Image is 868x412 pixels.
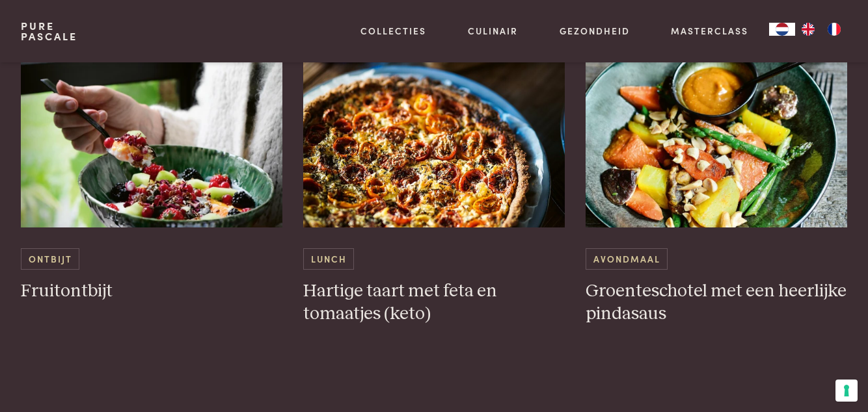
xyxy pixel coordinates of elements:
[21,21,77,42] a: PurePascale
[468,24,518,38] a: Culinair
[769,23,795,36] a: NL
[560,24,630,38] a: Gezondheid
[821,23,847,36] a: FR
[835,380,858,402] button: Uw voorkeuren voor toestemming voor trackingtechnologieën
[795,23,821,36] a: EN
[769,23,795,36] div: Language
[671,24,748,38] a: Masterclass
[21,248,79,270] span: Ontbijt
[586,248,668,270] span: Avondmaal
[21,280,282,303] h3: Fruitontbijt
[303,248,354,270] span: Lunch
[360,24,426,38] a: Collecties
[303,280,565,325] h3: Hartige taart met feta en tomaatjes (keto)
[769,23,847,36] aside: Language selected: Nederlands
[795,23,847,36] ul: Language list
[586,280,847,325] h3: Groenteschotel met een heerlijke pindasaus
